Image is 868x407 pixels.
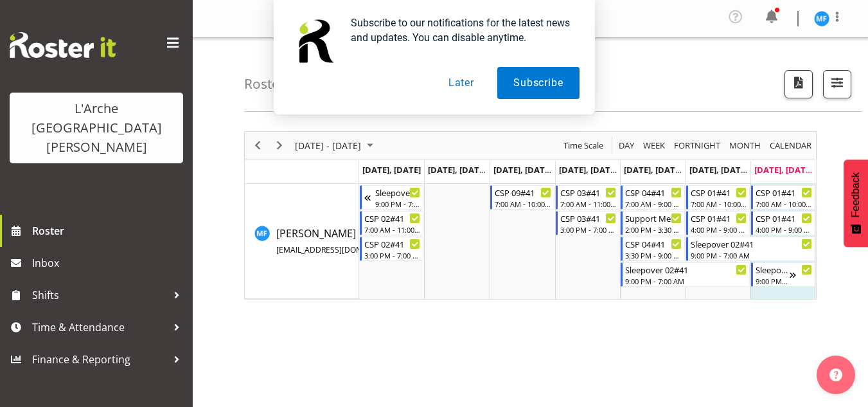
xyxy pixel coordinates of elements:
span: Feedback [850,172,862,217]
button: Later [432,67,490,99]
div: L'Arche [GEOGRAPHIC_DATA][PERSON_NAME] [22,99,170,157]
span: Finance & Reporting [32,350,167,369]
button: Subscribe [497,67,579,99]
span: Time & Attendance [32,318,167,337]
div: Subscribe to our notifications for the latest news and updates. You can disable anytime. [341,15,580,45]
span: Roster [32,221,186,240]
span: Inbox [32,253,186,273]
button: Feedback - Show survey [844,159,868,247]
span: Shifts [32,285,167,305]
img: notification icon [289,15,341,67]
img: help-xxl-2.png [829,368,842,381]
